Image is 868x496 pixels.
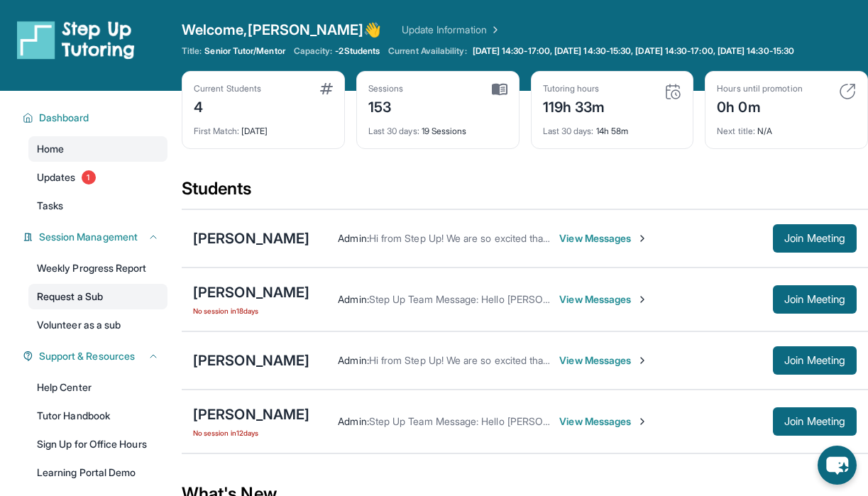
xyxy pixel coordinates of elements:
span: Session Management [39,230,138,244]
span: Admin : [338,354,368,366]
div: Students [182,177,868,209]
span: Updates [37,170,76,184]
span: [DATE] 14:30-17:00, [DATE] 14:30-15:30, [DATE] 14:30-17:00, [DATE] 14:30-15:30 [473,45,794,57]
a: Weekly Progress Report [28,255,167,281]
span: View Messages [559,353,648,368]
span: Last 30 days : [543,126,594,136]
a: Help Center [28,375,167,400]
button: Join Meeting [773,224,857,253]
button: chat-button [818,446,857,485]
img: Chevron-Right [637,416,648,427]
span: Last 30 days : [368,126,419,136]
button: Session Management [33,230,159,244]
div: Sessions [368,83,404,94]
div: [PERSON_NAME] [193,351,309,370]
a: Learning Portal Demo [28,460,167,485]
span: View Messages [559,292,648,307]
div: [PERSON_NAME] [193,404,309,424]
span: View Messages [559,231,648,246]
div: Hours until promotion [717,83,802,94]
img: card [664,83,681,100]
div: [PERSON_NAME] [193,282,309,302]
a: Updates1 [28,165,167,190]
span: Join Meeting [784,234,845,243]
span: Home [37,142,64,156]
span: Welcome, [PERSON_NAME] 👋 [182,20,382,40]
a: Request a Sub [28,284,167,309]
div: Tutoring hours [543,83,605,94]
img: card [320,83,333,94]
div: 19 Sessions [368,117,507,137]
img: Chevron-Right [637,233,648,244]
a: Home [28,136,167,162]
button: Join Meeting [773,285,857,314]
button: Join Meeting [773,346,857,375]
div: Current Students [194,83,261,94]
span: First Match : [194,126,239,136]
div: 4 [194,94,261,117]
div: [DATE] [194,117,333,137]
span: Admin : [338,232,368,244]
span: 1 [82,170,96,184]
span: No session in 12 days [193,427,309,439]
span: View Messages [559,414,648,429]
button: Support & Resources [33,349,159,363]
span: Join Meeting [784,417,845,426]
a: Volunteer as a sub [28,312,167,338]
span: Capacity: [294,45,333,57]
img: card [839,83,856,100]
span: Admin : [338,415,368,427]
span: -2 Students [335,45,380,57]
a: [DATE] 14:30-17:00, [DATE] 14:30-15:30, [DATE] 14:30-17:00, [DATE] 14:30-15:30 [470,45,797,57]
span: No session in 18 days [193,305,309,316]
img: logo [17,20,135,60]
span: Join Meeting [784,295,845,304]
a: Tasks [28,193,167,219]
span: Senior Tutor/Mentor [204,45,285,57]
img: Chevron Right [487,23,501,37]
span: Admin : [338,293,368,305]
button: Dashboard [33,111,159,125]
div: 0h 0m [717,94,802,117]
button: Join Meeting [773,407,857,436]
div: 119h 33m [543,94,605,117]
span: Tasks [37,199,63,213]
a: Update Information [402,23,501,37]
span: Dashboard [39,111,89,125]
img: Chevron-Right [637,294,648,305]
span: Next title : [717,126,755,136]
div: 14h 58m [543,117,682,137]
div: 153 [368,94,404,117]
span: Current Availability: [388,45,466,57]
img: card [492,83,507,96]
div: [PERSON_NAME] [193,228,309,248]
span: Support & Resources [39,349,135,363]
span: Join Meeting [784,356,845,365]
span: Title: [182,45,202,57]
a: Tutor Handbook [28,403,167,429]
a: Sign Up for Office Hours [28,431,167,457]
div: N/A [717,117,856,137]
img: Chevron-Right [637,355,648,366]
